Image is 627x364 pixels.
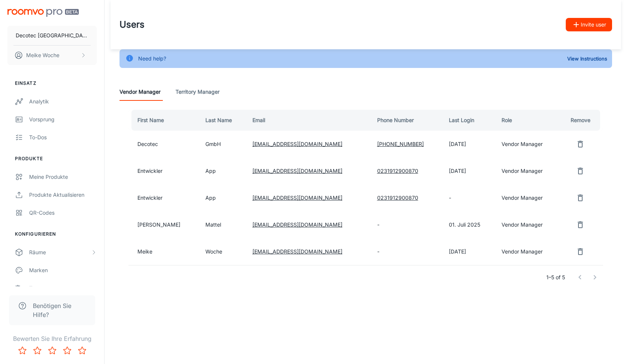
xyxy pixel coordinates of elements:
button: remove user [573,137,588,152]
div: Räume [29,248,91,256]
td: Vendor Manager [496,131,561,158]
th: Remove [561,110,603,131]
th: Role [496,110,561,131]
th: Phone Number [371,110,443,131]
div: Produkte aktualisieren [29,191,97,199]
td: Entwickler [128,184,199,211]
th: First Name [128,110,199,131]
a: Vendor Manager [119,83,161,101]
td: - [443,184,496,211]
td: [PERSON_NAME] [128,211,199,238]
td: [DATE] [443,131,496,158]
td: 01. Juli 2025 [443,211,496,238]
td: [DATE] [443,238,496,265]
h1: Users [119,18,145,31]
a: [PHONE_NUMBER] [377,141,424,147]
td: App [199,158,246,184]
a: Territory Manager [176,83,220,101]
td: Vendor Manager [496,158,561,184]
a: [EMAIL_ADDRESS][DOMAIN_NAME] [252,168,342,174]
td: Mattel [199,211,246,238]
th: Last Login [443,110,496,131]
p: Meike Woche [26,51,59,59]
td: Meike [128,238,199,265]
td: [DATE] [443,158,496,184]
div: To-dos [29,133,97,141]
td: App [199,184,246,211]
a: 0231912900870 [377,195,418,201]
a: [EMAIL_ADDRESS][DOMAIN_NAME] [252,141,342,147]
td: Woche [199,238,246,265]
div: Texte [29,284,97,292]
button: remove user [573,244,588,259]
a: [EMAIL_ADDRESS][DOMAIN_NAME] [252,221,342,228]
button: remove user [573,217,588,232]
td: Vendor Manager [496,211,561,238]
span: Benötigen Sie Hilfe? [33,301,86,319]
p: Decotec [GEOGRAPHIC_DATA] [16,31,89,40]
th: Email [246,110,371,131]
a: [EMAIL_ADDRESS][DOMAIN_NAME] [252,248,342,255]
td: Vendor Manager [496,238,561,265]
td: Decotec [128,131,199,158]
td: - [371,238,443,265]
button: View Instructions [565,53,609,64]
td: Vendor Manager [496,184,561,211]
button: Meike Woche [7,46,97,65]
td: Entwickler [128,158,199,184]
div: Need help? [138,52,166,66]
button: remove user [573,190,588,205]
td: GmbH [199,131,246,158]
a: 0231912900870 [377,168,418,174]
th: Last Name [199,110,246,131]
div: Vorsprung [29,115,97,124]
button: Decotec [GEOGRAPHIC_DATA] [7,26,97,45]
button: Invite user [566,18,612,31]
div: Marken [29,266,97,274]
div: Analytik [29,97,97,106]
div: Meine Produkte [29,173,97,181]
div: QR-Codes [29,209,97,217]
img: Roomvo PRO Beta [7,9,79,17]
a: [EMAIL_ADDRESS][DOMAIN_NAME] [252,195,342,201]
button: remove user [573,164,588,178]
td: - [371,211,443,238]
p: 1–5 of 5 [546,273,565,281]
